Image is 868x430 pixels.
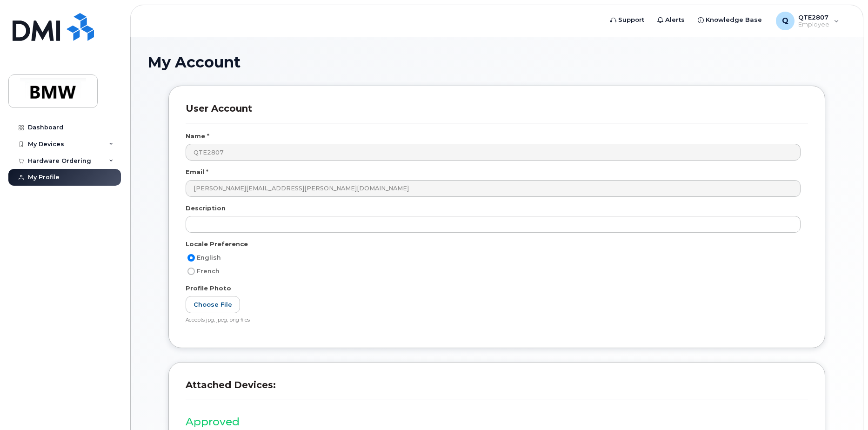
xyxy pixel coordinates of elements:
h3: User Account [186,103,808,123]
label: Email * [186,168,208,176]
h3: Approved [186,416,808,428]
input: French [187,268,195,275]
label: Choose File [186,296,240,313]
label: Description [186,204,226,213]
span: English [197,254,221,261]
span: French [197,268,220,275]
h1: My Account [147,54,846,70]
label: Profile Photo [186,284,231,293]
label: Locale Preference [186,240,248,249]
div: Accepts jpg, jpeg, png files [186,317,801,324]
label: Name * [186,132,209,141]
h3: Attached Devices: [186,379,808,399]
input: English [187,254,195,262]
